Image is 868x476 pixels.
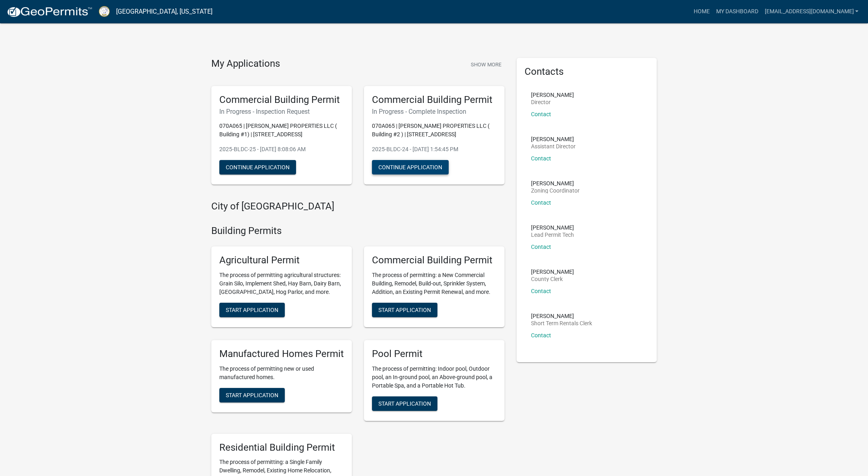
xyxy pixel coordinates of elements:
[219,388,285,402] button: Start Application
[372,303,437,317] button: Start Application
[378,400,431,406] span: Start Application
[372,365,496,390] p: The process of permitting: Indoor pool, Outdoor pool, an In-ground pool, an Above-ground pool, a ...
[372,396,437,411] button: Start Application
[761,4,862,19] a: [EMAIL_ADDRESS][DOMAIN_NAME]
[219,365,344,382] p: The process of permitting new or used manufactured homes.
[690,4,713,19] a: Home
[99,6,110,17] img: Putnam County, Georgia
[531,232,574,238] p: Lead Permit Tech
[531,111,551,117] a: Contact
[531,188,580,193] p: Zoning Coordinator
[116,5,212,18] a: [GEOGRAPHIC_DATA], [US_STATE]
[531,99,574,105] p: Director
[219,348,344,360] h5: Manufactured Homes Permit
[211,58,280,70] h4: My Applications
[531,244,551,250] a: Contact
[219,108,344,115] h6: In Progress - Inspection Request
[372,160,449,174] button: Continue Application
[219,254,344,266] h5: Agricultural Permit
[372,145,496,154] p: 2025-BLDC-24 - [DATE] 1:54:45 PM
[226,392,278,398] span: Start Application
[372,108,496,115] h6: In Progress - Complete Inspection
[372,271,496,296] p: The process of permitting: a New Commercial Building, Remodel, Build-out, Sprinkler System, Addit...
[531,320,592,326] p: Short Term Rentals Clerk
[531,313,592,319] p: [PERSON_NAME]
[372,254,496,266] h5: Commercial Building Permit
[372,94,496,106] h5: Commercial Building Permit
[219,442,344,453] h5: Residential Building Permit
[226,306,278,313] span: Start Application
[531,144,576,149] p: Assistant Director
[531,92,574,98] p: [PERSON_NAME]
[468,58,504,71] button: Show More
[219,271,344,296] p: The process of permitting agricultural structures: Grain Silo, Implement Shed, Hay Barn, Dairy Ba...
[219,94,344,106] h5: Commercial Building Permit
[531,276,574,282] p: County Clerk
[531,225,574,230] p: [PERSON_NAME]
[372,348,496,360] h5: Pool Permit
[531,199,551,206] a: Contact
[211,225,504,237] h4: Building Permits
[531,181,580,186] p: [PERSON_NAME]
[219,122,344,139] p: 070A065 | [PERSON_NAME] PROPERTIES LLC ( Building #1) | [STREET_ADDRESS]
[219,160,296,174] button: Continue Application
[531,155,551,162] a: Contact
[219,145,344,154] p: 2025-BLDC-25 - [DATE] 8:08:06 AM
[531,136,576,142] p: [PERSON_NAME]
[531,269,574,275] p: [PERSON_NAME]
[525,66,649,78] h5: Contacts
[713,4,761,19] a: My Dashboard
[378,306,431,313] span: Start Application
[531,288,551,294] a: Contact
[211,201,504,212] h4: City of [GEOGRAPHIC_DATA]
[531,332,551,339] a: Contact
[219,303,285,317] button: Start Application
[372,122,496,139] p: 070A065 | [PERSON_NAME] PROPERTIES LLC ( Building #2 ) | [STREET_ADDRESS]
